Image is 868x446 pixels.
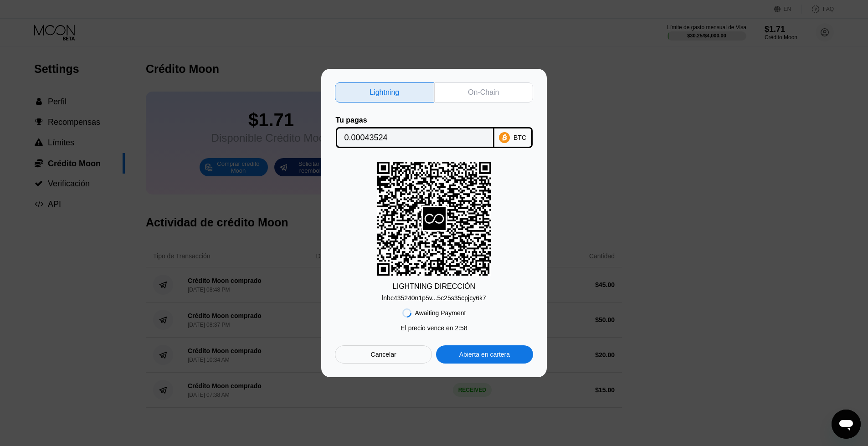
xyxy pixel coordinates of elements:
div: Cancelar [371,350,396,359]
div: Tu pagas [336,116,494,124]
div: LIGHTNING DIRECCIÓN [393,282,475,291]
div: lnbc435240n1p5v...5c25s35cpjcy6k7 [382,291,486,302]
div: El precio vence en [401,324,467,332]
div: Tu pagasBTC [335,116,533,148]
div: On-Chain [434,82,534,103]
div: Lightning [370,88,399,97]
div: Lightning [335,82,434,103]
div: Abierta en cartera [459,350,510,359]
span: 2 : 58 [455,324,467,332]
div: Awaiting Payment [415,309,466,317]
div: BTC [514,134,526,141]
div: Cancelar [335,345,432,364]
div: Abierta en cartera [436,345,533,364]
div: lnbc435240n1p5v...5c25s35cpjcy6k7 [382,294,486,302]
div: On-Chain [468,88,499,97]
iframe: Botón para iniciar la ventana de mensajería [832,410,861,439]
